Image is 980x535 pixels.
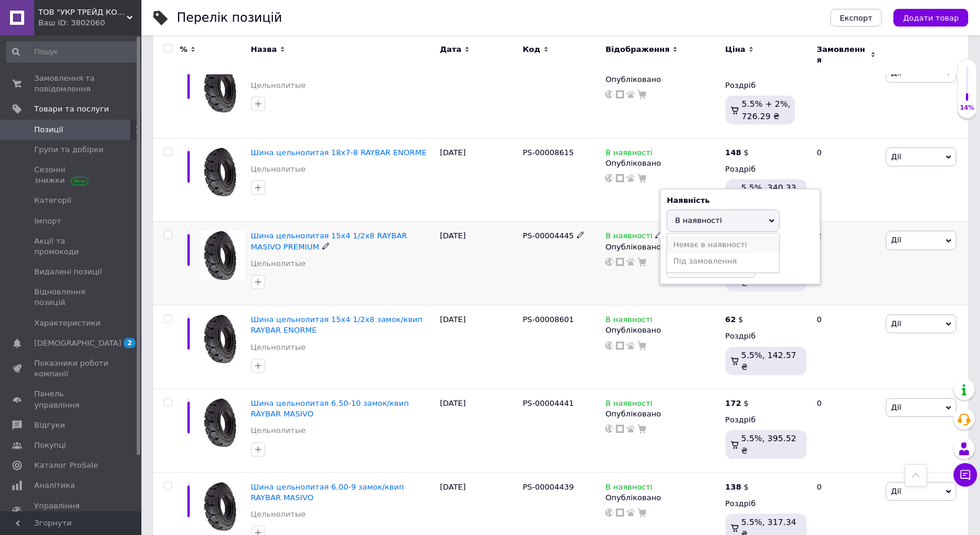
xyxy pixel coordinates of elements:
[34,318,101,329] span: Характеристики
[437,54,519,138] div: [DATE]
[251,425,306,436] a: Цельнолитые
[34,389,109,410] span: Панель управління
[817,44,867,65] span: Замовлення
[810,222,883,306] div: 2
[725,164,807,175] div: Роздріб
[34,358,109,379] span: Показники роботи компанії
[523,148,574,157] span: PS-00008615
[124,338,136,348] span: 2
[725,44,745,55] span: Ціна
[605,231,652,244] span: В наявності
[251,342,306,353] a: Цельнолитые
[440,44,461,55] span: Дата
[34,460,98,471] span: Каталог ProSale
[725,498,807,509] div: Роздріб
[251,315,423,334] a: Шина цельнолитая 15x4 1/2x8 замок/квип RAYBAR ENORME
[891,403,901,412] span: Дії
[810,389,883,472] div: 0
[741,434,796,455] span: 5.5%, 395.52 ₴
[725,398,749,409] div: $
[667,253,779,270] li: Під замовлення
[605,325,719,336] div: Опубліковано
[34,440,66,451] span: Покупці
[666,195,814,206] div: Наявність
[251,80,306,91] a: Цельнолитые
[810,306,883,389] div: 0
[725,482,749,493] div: $
[200,314,245,363] img: Шина цельнолитая 15x4 1/2x8 замок/квип RAYBAR ENORME
[523,44,540,55] span: Код
[605,409,719,419] div: Опубліковано
[725,331,807,342] div: Роздріб
[891,152,901,161] span: Дії
[437,389,519,472] div: [DATE]
[958,104,976,112] div: 14%
[725,315,736,324] b: 62
[200,398,245,447] img: Шина цельнолитая 6.50-10 замок/квип RAYBAR MASIVO
[953,463,977,487] button: Чат з покупцем
[742,111,780,121] span: 726.29 ₴
[605,493,719,503] div: Опубліковано
[177,12,282,24] div: Перелік позицій
[725,399,741,408] b: 172
[891,235,901,244] span: Дії
[605,315,652,327] span: В наявності
[725,314,744,325] div: $
[725,415,807,425] div: Роздріб
[34,236,109,257] span: Акції та промокоди
[180,44,187,55] span: %
[742,99,791,109] span: 5.5% + 2%,
[523,231,574,240] span: PS-00004445
[725,80,807,91] div: Роздріб
[34,195,71,206] span: Категорії
[605,242,719,252] div: Опубліковано
[251,231,407,251] a: Шина цельнолитая 15x4 1/2x8 RAYBAR MASIVO PREMIUM
[830,9,882,27] button: Експорт
[523,315,574,324] span: PS-00008601
[200,147,245,196] img: Шина цельнолитая 18x7-8 RAYBAR ENORME
[667,237,779,253] li: Немає в наявності
[34,216,61,227] span: Імпорт
[251,148,427,157] span: Шина цельнолитая 18x7-8 RAYBAR ENORME
[605,158,719,169] div: Опубліковано
[903,14,959,22] span: Додати товар
[34,338,121,349] span: [DEMOGRAPHIC_DATA]
[251,399,409,418] a: Шина цельнолитая 6.50-10 замок/квип RAYBAR MASIVO
[725,483,741,491] b: 138
[741,350,796,372] span: 5.5%, 142.57 ₴
[34,420,65,431] span: Відгуки
[675,216,722,225] span: В наявності
[251,44,277,55] span: Назва
[523,399,574,408] span: PS-00004441
[605,399,652,411] span: В наявності
[34,480,75,491] span: Аналітика
[251,483,404,502] a: Шина цельнолитая 6.00-9 замок/квип RAYBAR MASIVO
[523,483,574,491] span: PS-00004439
[38,7,127,18] span: ТОВ "УКР ТРЕЙД КОМПАНІ"
[34,501,109,522] span: Управління сайтом
[251,164,306,175] a: Цельнолитые
[200,64,245,113] img: Шина цельнолитая 250-15 RAYBAR ENORME
[34,287,109,308] span: Відновлення позицій
[6,41,139,63] input: Пошук
[34,267,102,277] span: Видалені позиції
[725,147,749,158] div: $
[34,73,109,94] span: Замовлення та повідомлення
[437,222,519,306] div: [DATE]
[810,54,883,138] div: 0
[38,18,141,28] div: Ваш ID: 3802060
[891,68,901,77] span: Дії
[34,104,109,114] span: Товари та послуги
[893,9,968,27] button: Додати товар
[437,138,519,222] div: [DATE]
[605,44,669,55] span: Відображення
[741,183,796,204] span: 5.5%, 340.33 ₴
[810,138,883,222] div: 0
[251,258,306,269] a: Цельнолитые
[840,14,873,22] span: Експорт
[605,483,652,495] span: В наявності
[251,509,306,520] a: Цельнолитые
